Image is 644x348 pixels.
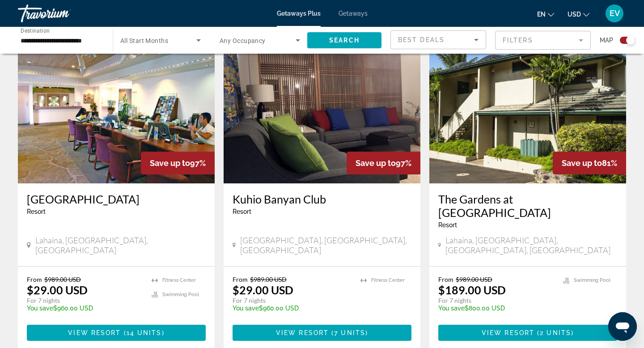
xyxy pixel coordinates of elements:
span: ( ) [121,329,164,336]
span: 14 units [127,329,162,336]
iframe: Button to launch messaging window [608,312,637,341]
span: Swimming Pool [162,292,199,297]
span: Fitness Center [162,277,196,283]
span: Lahaina, [GEOGRAPHIC_DATA], [GEOGRAPHIC_DATA], [GEOGRAPHIC_DATA] [445,235,617,255]
span: $989.00 USD [456,276,492,283]
span: 7 units [334,329,365,336]
button: Change language [537,8,554,21]
a: Getaways [339,10,368,17]
p: For 7 nights [233,297,352,305]
div: 97% [141,152,215,174]
span: View Resort [276,329,329,336]
button: Filter [495,30,591,50]
span: View Resort [482,329,534,336]
span: From [233,276,248,283]
p: For 7 nights [27,297,143,305]
button: View Resort(7 units) [233,325,411,341]
span: $989.00 USD [44,276,81,283]
img: C613E01X.jpg [429,40,626,183]
p: $189.00 USD [438,283,506,297]
span: All Start Months [120,37,168,44]
a: The Gardens at [GEOGRAPHIC_DATA] [438,192,617,219]
span: Swimming Pool [574,277,610,283]
span: Save up to [356,158,396,168]
p: For 7 nights [438,297,554,305]
span: ( ) [534,329,574,336]
span: View Resort [68,329,121,336]
p: $29.00 USD [27,283,88,297]
span: You save [27,305,53,312]
span: Lahaina, [GEOGRAPHIC_DATA], [GEOGRAPHIC_DATA] [35,235,206,255]
span: Resort [233,208,251,215]
a: Kuhio Banyan Club [233,192,411,206]
span: ( ) [329,329,368,336]
span: Save up to [562,158,602,168]
button: Search [307,32,381,48]
span: [GEOGRAPHIC_DATA], [GEOGRAPHIC_DATA], [GEOGRAPHIC_DATA] [240,235,411,255]
span: You save [438,305,465,312]
button: User Menu [603,4,626,23]
p: $960.00 USD [27,305,143,312]
span: Any Occupancy [220,37,266,44]
span: EV [610,9,620,18]
span: From [27,276,42,283]
span: en [537,11,546,18]
span: USD [568,11,581,18]
span: Resort [27,208,46,215]
div: 81% [553,152,626,174]
button: Change currency [568,8,589,21]
a: Getaways Plus [277,10,321,17]
span: Map [600,34,613,47]
span: You save [233,305,259,312]
span: From [438,276,453,283]
p: $29.00 USD [233,283,293,297]
span: $989.00 USD [250,276,287,283]
span: Best Deals [398,36,445,43]
img: 2788O01X.jpg [18,40,215,183]
span: Fitness Center [371,277,405,283]
a: [GEOGRAPHIC_DATA] [27,192,206,206]
div: 97% [347,152,420,174]
span: Save up to [150,158,190,168]
img: 1297I01X.jpg [224,40,420,183]
span: Search [329,37,360,44]
span: Destination [21,27,50,34]
span: 2 units [540,329,571,336]
span: Resort [438,221,457,229]
button: View Resort(14 units) [27,325,206,341]
a: Travorium [18,2,107,25]
p: $960.00 USD [233,305,352,312]
button: View Resort(2 units) [438,325,617,341]
p: $800.00 USD [438,305,554,312]
mat-select: Sort by [398,34,479,45]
